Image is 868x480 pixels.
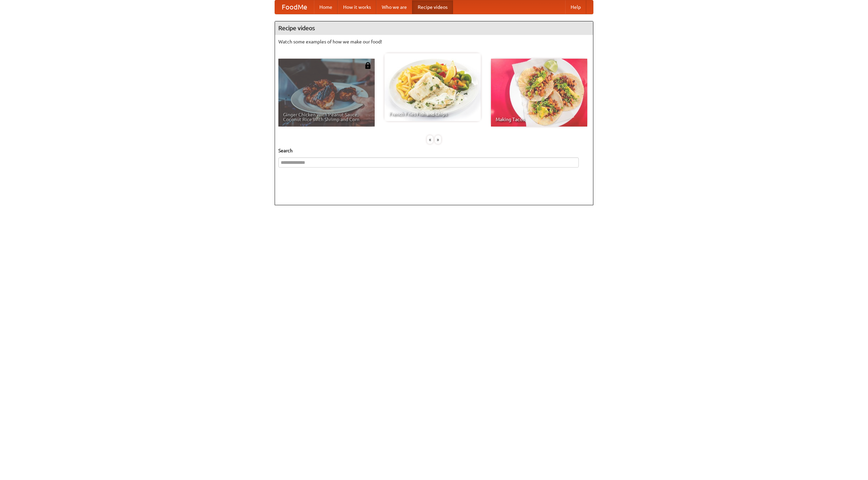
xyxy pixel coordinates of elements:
a: French Fries Fish and Chips [384,53,481,121]
a: How it works [338,0,376,14]
span: Making Tacos [496,117,583,122]
div: « [427,135,433,144]
a: FoodMe [275,0,314,14]
a: Home [314,0,338,14]
h5: Search [278,147,590,154]
a: Help [565,0,586,14]
p: Watch some examples of how we make our food! [278,38,590,45]
h4: Recipe videos [275,21,593,35]
div: » [435,135,441,144]
span: French Fries Fish and Chips [389,112,476,116]
a: Making Tacos [491,59,587,127]
img: 483408.png [364,62,371,69]
a: Who we are [376,0,412,14]
a: Recipe videos [412,0,453,14]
